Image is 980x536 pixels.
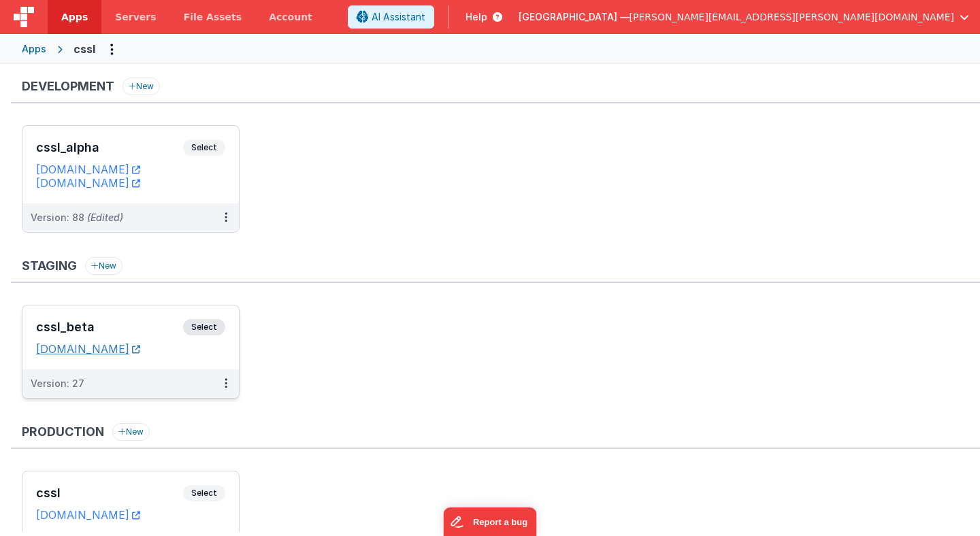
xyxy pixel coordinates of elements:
button: New [85,257,122,275]
span: Select [183,139,225,156]
div: Version: 88 [31,211,123,224]
button: Options [101,38,122,60]
div: Apps [22,42,46,56]
a: [DOMAIN_NAME] [36,508,140,522]
span: [PERSON_NAME][EMAIL_ADDRESS][PERSON_NAME][DOMAIN_NAME] [630,10,954,24]
button: New [112,423,150,441]
span: Servers [115,10,156,24]
span: Help [465,10,487,24]
a: [DOMAIN_NAME] [36,176,140,190]
h3: Staging [22,259,77,273]
iframe: Marker.io feedback button [444,507,537,536]
span: (Edited) [87,212,123,223]
button: New [122,78,160,95]
a: [DOMAIN_NAME] [36,163,140,176]
a: [DOMAIN_NAME] [36,342,140,356]
h3: cssl_beta [36,320,183,334]
div: cssl [73,41,95,57]
span: Select [183,485,225,501]
h3: Development [22,80,114,93]
span: File Assets [184,10,242,24]
h3: cssl [36,486,183,500]
h3: cssl_alpha [36,141,183,154]
span: AI Assistant [372,10,425,24]
span: Select [183,319,225,335]
div: Version: 27 [31,377,84,390]
button: [GEOGRAPHIC_DATA] — [PERSON_NAME][EMAIL_ADDRESS][PERSON_NAME][DOMAIN_NAME] [519,10,969,24]
span: [GEOGRAPHIC_DATA] — [519,10,630,24]
button: AI Assistant [348,5,434,29]
h3: Production [22,425,104,439]
span: Apps [61,10,88,24]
